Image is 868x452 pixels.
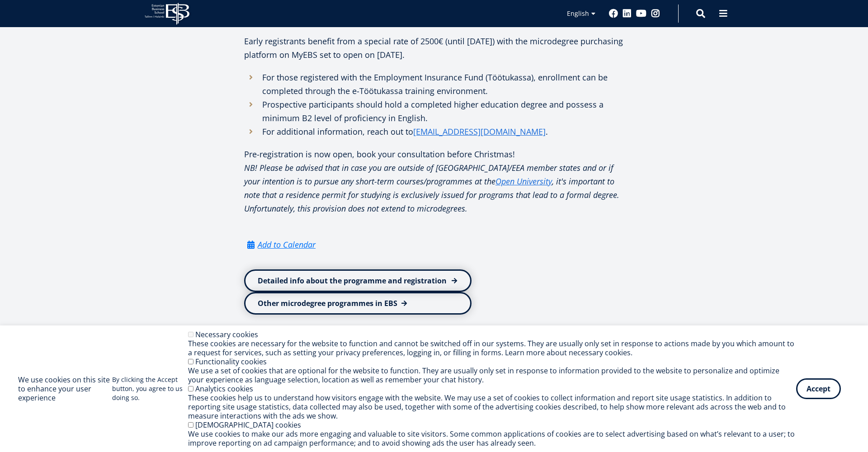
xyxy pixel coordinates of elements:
a: Youtube [636,9,646,18]
button: Accept [796,378,841,399]
p: By clicking the Accept button, you agree to us doing so. [112,375,189,402]
em: NB! Please be advised that in case you are outside of [GEOGRAPHIC_DATA]/EEA member states and or ... [244,162,619,214]
h2: We use cookies on this site to enhance your user experience [18,375,112,402]
li: For those registered with the Employment Insurance Fund (Töötukassa), enrollment can be completed... [244,71,624,98]
label: [DEMOGRAPHIC_DATA] cookies [195,420,301,430]
div: These cookies help us to understand how visitors engage with the website. We may use a set of coo... [188,393,796,420]
a: Instagram [651,9,660,18]
label: Necessary cookies [195,330,258,339]
li: Prospective participants should hold a completed higher education degree and possess a minimum B2... [244,98,624,125]
label: Functionality cookies [195,357,267,367]
p: Early registrants benefit from a special rate of 2500€ (until [DATE]) with the microdegree purcha... [244,34,624,61]
a: Open University [495,174,552,188]
label: Analytics cookies [195,384,253,394]
p: Pre-registration is now open, book your consultation before Christmas! [244,147,624,161]
a: Facebook [609,9,618,18]
div: We use a set of cookies that are optional for the website to function. They are usually only set ... [188,366,796,384]
a: [EMAIL_ADDRESS][DOMAIN_NAME] [413,125,546,138]
a: Detailed info about the programme and registration [244,269,472,292]
a: Linkedin [623,9,632,18]
div: We use cookies to make our ads more engaging and valuable to site visitors. Some common applicati... [188,429,796,447]
em: Add to Calendar [258,238,316,251]
a: Add to Calendar [244,238,316,251]
li: For additional information, reach out to . [244,125,624,138]
a: Other microdegree programmes in EBS [244,292,472,315]
div: These cookies are necessary for the website to function and cannot be switched off in our systems... [188,339,796,357]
